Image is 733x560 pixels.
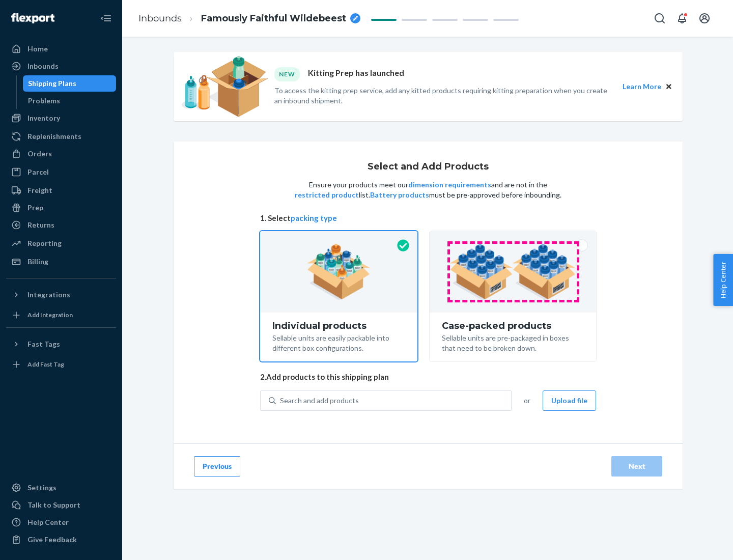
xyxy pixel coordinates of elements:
a: Problems [23,93,117,109]
a: Replenishments [6,128,116,145]
div: Orders [27,149,52,159]
ol: breadcrumbs [130,4,369,34]
div: Help Center [27,517,69,527]
div: Inventory [27,113,60,123]
button: Open Search Box [650,8,670,29]
div: Billing [27,257,48,267]
a: Reporting [6,235,116,251]
button: Upload file [543,390,596,411]
button: Next [611,456,662,477]
button: Battery products [370,190,429,200]
a: Inbounds [138,13,182,24]
button: dimension requirements [408,180,491,190]
div: Inbounds [27,61,59,71]
div: Integrations [27,290,70,300]
p: To access the kitting prep service, add any kitted products requiring kitting preparation when yo... [274,86,613,106]
a: Settings [6,480,116,496]
a: Parcel [6,164,116,180]
p: Kitting Prep has launched [308,67,404,81]
a: Inventory [6,110,116,126]
a: Talk to Support [6,497,116,513]
button: restricted product [295,190,359,200]
div: Next [620,461,654,471]
div: Reporting [27,238,62,248]
a: Inbounds [6,58,116,74]
a: Add Fast Tag [6,356,116,373]
button: Learn More [623,81,661,92]
div: Shipping Plans [28,78,76,89]
button: Previous [194,456,240,477]
img: case-pack.59cecea509d18c883b923b81aeac6d0b.png [449,244,576,300]
div: Fast Tags [27,339,60,349]
p: Ensure your products meet our and are not in the list. must be pre-approved before inbounding. [294,180,562,200]
div: Sellable units are pre-packaged in boxes that need to be broken down. [442,331,584,353]
button: Help Center [713,254,733,306]
div: Give Feedback [27,535,77,545]
a: Home [6,41,116,57]
div: Parcel [27,167,49,177]
div: Add Integration [27,311,73,319]
img: individual-pack.facf35554cb0f1810c75b2bd6df2d64e.png [307,244,371,300]
div: Talk to Support [27,500,80,510]
h1: Select and Add Products [368,162,489,172]
div: Returns [27,220,54,230]
span: 2. Add products to this shipping plan [260,372,596,382]
a: Add Integration [6,307,116,323]
span: or [524,396,530,406]
a: Returns [6,217,116,233]
button: Give Feedback [6,531,116,548]
button: Close Navigation [96,8,116,29]
button: Close [663,81,674,92]
span: 1. Select [260,213,596,223]
div: Home [27,44,48,54]
a: Prep [6,200,116,216]
a: Billing [6,254,116,270]
img: Flexport logo [11,13,54,23]
div: Replenishments [27,131,81,142]
div: Case-packed products [442,321,584,331]
button: Fast Tags [6,336,116,352]
button: Integrations [6,287,116,303]
button: Open account menu [694,8,715,29]
span: Famously Faithful Wildebeest [201,12,346,25]
div: Add Fast Tag [27,360,64,369]
div: NEW [274,67,300,81]
div: Sellable units are easily packable into different box configurations. [272,331,405,353]
div: Freight [27,185,52,195]
div: Problems [28,96,60,106]
div: Search and add products [280,396,359,406]
a: Orders [6,146,116,162]
a: Shipping Plans [23,75,117,92]
a: Freight [6,182,116,199]
button: packing type [291,213,337,223]
button: Open notifications [672,8,692,29]
div: Prep [27,203,43,213]
a: Help Center [6,514,116,530]
div: Individual products [272,321,405,331]
div: Settings [27,483,57,493]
